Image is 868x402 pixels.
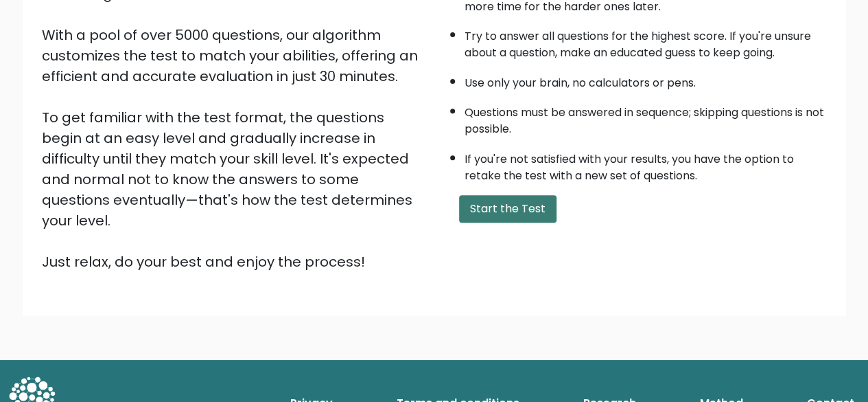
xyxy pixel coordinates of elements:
[465,144,827,184] li: If you're not satisfied with your results, you have the option to retake the test with a new set ...
[465,68,827,91] li: Use only your brain, no calculators or pens.
[465,98,827,137] li: Questions must be answered in sequence; skipping questions is not possible.
[465,21,827,61] li: Try to answer all questions for the highest score. If you're unsure about a question, make an edu...
[459,195,556,223] button: Start the Test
